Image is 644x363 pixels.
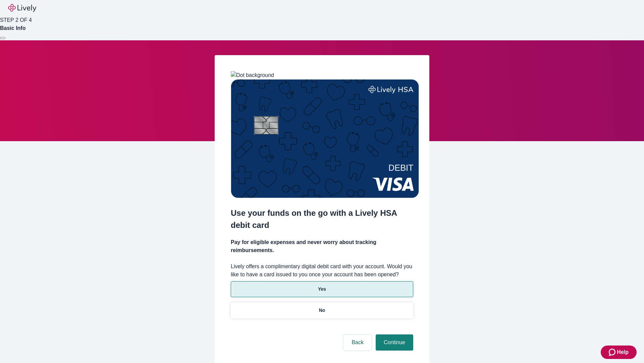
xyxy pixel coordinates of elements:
[8,4,36,12] img: Lively
[231,263,413,279] label: Lively offers a complimentary digital debit card with your account. Would you like to have a card...
[318,286,326,293] p: Yes
[601,346,637,359] button: Zendesk support iconHelp
[231,71,274,79] img: Dot background
[231,281,413,297] button: Yes
[343,334,372,351] button: Back
[231,79,419,198] img: Debit card
[231,207,413,231] h2: Use your funds on the go with a Lively HSA debit card
[319,307,325,314] p: No
[231,238,413,254] h4: Pay for eligible expenses and never worry about tracking reimbursements.
[609,348,617,356] svg: Zendesk support icon
[231,302,413,318] button: No
[617,348,629,356] span: Help
[376,334,413,351] button: Continue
